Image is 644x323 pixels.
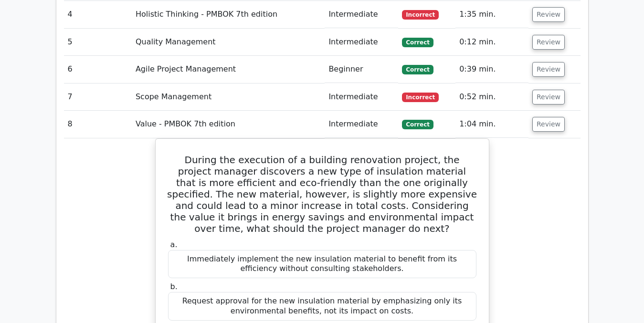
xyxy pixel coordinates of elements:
[325,83,398,111] td: Intermediate
[132,83,325,111] td: Scope Management
[64,1,132,28] td: 4
[170,282,178,291] span: b.
[64,111,132,138] td: 8
[402,10,439,20] span: Incorrect
[325,29,398,56] td: Intermediate
[402,65,433,74] span: Correct
[168,292,476,321] div: Request approval for the new insulation material by emphasizing only its environmental benefits, ...
[532,35,565,50] button: Review
[532,117,565,132] button: Review
[402,93,439,102] span: Incorrect
[532,7,565,22] button: Review
[455,29,528,56] td: 0:12 min.
[455,83,528,111] td: 0:52 min.
[325,56,398,83] td: Beginner
[64,83,132,111] td: 7
[132,56,325,83] td: Agile Project Management
[64,29,132,56] td: 5
[64,56,132,83] td: 6
[132,1,325,28] td: Holistic Thinking - PMBOK 7th edition
[132,29,325,56] td: Quality Management
[325,111,398,138] td: Intermediate
[455,56,528,83] td: 0:39 min.
[170,240,178,249] span: a.
[532,90,565,104] button: Review
[402,120,433,129] span: Correct
[532,62,565,77] button: Review
[167,154,477,234] h5: During the execution of a building renovation project, the project manager discovers a new type o...
[325,1,398,28] td: Intermediate
[168,250,476,279] div: Immediately implement the new insulation material to benefit from its efficiency without consulti...
[455,1,528,28] td: 1:35 min.
[132,111,325,138] td: Value - PMBOK 7th edition
[455,111,528,138] td: 1:04 min.
[402,38,433,47] span: Correct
